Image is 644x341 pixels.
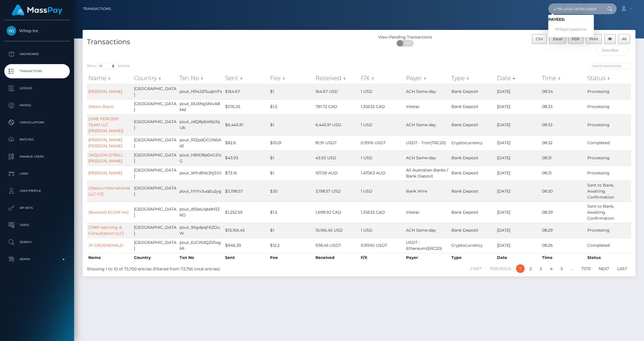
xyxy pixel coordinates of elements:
[496,223,541,238] td: [DATE]
[496,202,541,223] td: [DATE]
[314,150,359,166] td: 43.93 USD
[406,89,436,94] span: ACH Same-day
[314,84,359,99] td: 164.67 USD
[532,34,547,44] button: CSV
[604,34,616,44] button: Column visibility
[359,150,405,166] td: 1 USD
[269,135,314,150] td: $10.01
[450,72,495,84] th: Type: activate to sort column ascending
[359,135,405,150] td: 0.9916 USDT
[405,72,450,84] th: Payer: activate to sort column ascending
[224,114,269,135] td: $6,445.91
[586,150,631,166] td: Processing
[224,135,269,150] td: $82.6
[359,181,405,202] td: 1 USD
[450,84,495,99] td: Bank Deposit
[178,135,224,150] td: pout_fRZpdDGON5AdJ
[496,84,541,99] td: [DATE]
[557,264,566,273] a: 5
[314,135,359,150] td: 81.91 USDT
[88,116,124,133] a: (ONE PERCENT TEAM LLC [PERSON_NAME])
[87,37,355,47] h4: Transactions
[400,40,414,46] span: OFF
[7,187,68,195] p: User Profile
[269,84,314,99] td: $1
[224,202,269,223] td: $1,252.59
[359,253,405,262] th: F/X
[516,264,525,273] a: 1
[541,150,586,166] td: 08:31
[586,34,602,44] button: Print
[541,114,586,135] td: 08:33
[4,47,70,61] a: Dashboard
[359,99,405,114] td: 1.35632 CAD
[496,150,541,166] td: [DATE]
[548,3,602,14] input: Search...
[496,238,541,253] td: [DATE]
[541,202,586,223] td: 08:29
[178,114,224,135] td: pout_zdQ8p6ARp3qUb
[537,264,545,273] a: 3
[450,181,495,202] td: Bank Deposit
[133,114,178,135] td: [GEOGRAPHIC_DATA]
[541,166,586,181] td: 08:31
[406,122,436,127] span: ACH Same-day
[87,72,133,84] th: Name: activate to sort column ascending
[88,170,122,175] a: [PERSON_NAME]
[526,264,535,273] a: 2
[553,37,562,41] span: Excel
[269,238,314,253] td: $12.2
[224,253,269,262] th: Sent
[269,181,314,202] td: $30
[4,28,70,33] span: Whop Inc
[496,114,541,135] td: [DATE]
[406,168,448,179] span: All Australian Banks / Bank Deposit
[7,67,68,75] p: Transactions
[4,98,70,113] a: Payees
[88,243,123,248] a: JP CROENEHALD
[496,181,541,202] td: [DATE]
[549,34,566,44] button: Excel
[590,37,598,41] span: Print
[586,253,631,262] th: Status
[622,37,626,41] span: All
[586,84,631,99] td: Processing
[586,135,631,150] td: Completed
[4,115,70,130] a: Cancellations
[314,202,359,223] td: 1,698.92 CAD
[4,167,70,181] a: Links
[314,166,359,181] td: 107.59 AUD
[450,253,495,262] th: Type
[359,72,405,84] th: F/X: activate to sort column ascending
[88,210,129,215] a: (Boosted ECOM Inc)
[88,89,122,94] a: [PERSON_NAME]
[541,238,586,253] td: 08:26
[269,99,314,114] td: $1.5
[541,181,586,202] td: 08:30
[4,81,70,95] a: Ledger
[496,72,541,84] th: Date: activate to sort column ascending
[88,137,122,148] a: [PERSON_NAME] [PERSON_NAME]
[269,72,314,84] th: Fee: activate to sort column ascending
[7,221,68,229] p: Taxes
[224,181,269,202] td: $3,198.57
[614,264,630,273] a: Last
[450,99,495,114] td: Bank Deposit
[450,202,495,223] td: Bank Deposit
[7,152,68,161] p: Manage Users
[541,253,586,262] th: Time
[7,118,68,127] p: Cancellations
[4,132,70,147] a: Batches
[590,63,631,69] input: Search transactions
[586,223,631,238] td: Processing
[536,37,543,41] span: CSV
[224,223,269,238] td: $10,166.45
[224,84,269,99] td: $164.67
[496,99,541,114] td: [DATE]
[314,181,359,202] td: 3,198.57 USD
[450,223,495,238] td: Bank Deposit
[541,99,586,114] td: 08:33
[269,202,314,223] td: $1.5
[450,238,495,253] td: Cryptocurrency
[359,84,405,99] td: 1 USD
